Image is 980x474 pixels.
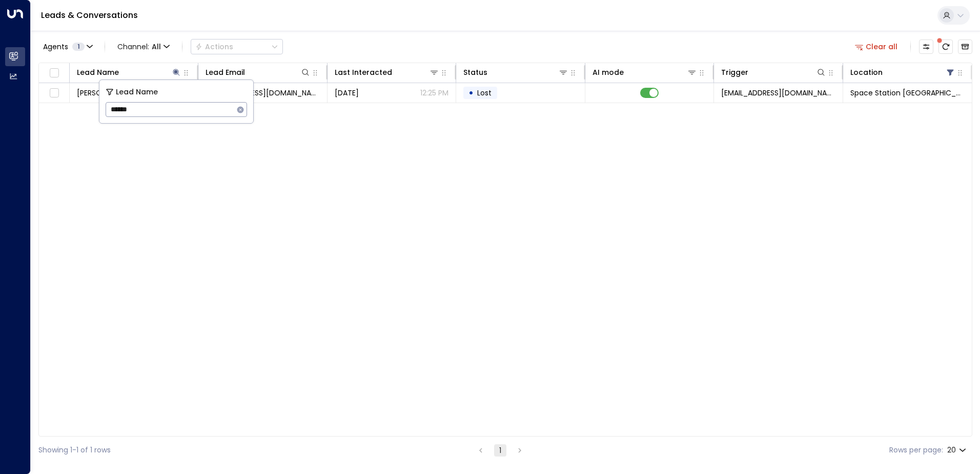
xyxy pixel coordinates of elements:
div: Status [463,66,487,78]
div: Status [463,66,568,78]
button: Customize [919,39,933,54]
button: Actions [191,39,283,54]
span: Sep 27, 2025 [335,88,359,98]
div: Trigger [721,66,826,78]
span: Lost [477,88,492,98]
span: madhukirankannan1@gmail.com [206,88,319,98]
span: Toggle select row [48,87,60,100]
div: Location [850,66,883,78]
div: AI mode [593,66,624,78]
div: Lead Name [77,66,181,78]
span: Madhukiran Kannan [77,88,133,98]
span: Space Station Swiss Cottage [850,88,965,98]
span: There are new threads available. Refresh the grid to view the latest updates. [938,39,953,54]
button: Archived Leads [958,39,972,54]
div: Lead Email [206,66,310,78]
span: All [152,43,161,51]
div: AI mode [593,66,697,78]
div: Last Interacted [335,66,392,78]
button: Clear all [851,39,902,54]
div: Last Interacted [335,66,439,78]
div: 20 [947,443,968,458]
p: 12:25 PM [420,88,448,98]
label: Rows per page: [889,445,943,456]
div: Trigger [721,66,748,78]
span: Channel: [113,39,174,54]
button: Agents1 [38,39,96,54]
button: page 1 [494,444,506,457]
span: Lead Name [116,86,158,98]
span: Agents [43,43,68,50]
div: Lead Email [206,66,245,78]
span: leads@space-station.co.uk [721,88,835,98]
nav: pagination navigation [474,444,526,457]
div: Button group with a nested menu [191,39,283,54]
div: Actions [195,42,233,51]
button: Channel:All [113,39,174,54]
a: Leads & Conversations [41,9,138,21]
div: • [468,84,474,102]
div: Lead Name [77,66,119,78]
span: 1 [72,43,85,51]
div: Showing 1-1 of 1 rows [38,445,111,456]
div: Location [850,66,955,78]
span: Toggle select all [48,67,60,80]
